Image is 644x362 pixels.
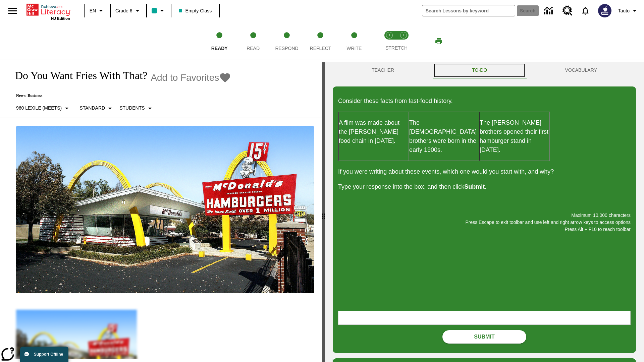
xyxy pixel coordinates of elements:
[385,45,408,51] span: STRETCH
[380,23,399,60] button: Stretch Read step 1 of 2
[433,62,526,78] button: TO-DO
[34,352,63,357] span: Support Offline
[20,347,68,362] button: Support Offline
[275,46,298,51] span: Respond
[338,219,631,226] p: Press Escape to exit toolbar and use left and right arrow keys to access options
[149,5,169,17] button: Class color is teal. Change class color
[338,182,631,191] p: Type your response into the box, and then click .
[115,7,132,14] span: Grade 6
[325,62,644,362] div: activity
[113,5,144,17] button: Grade: Grade 6, Select a grade
[409,118,479,155] p: The [DEMOGRAPHIC_DATA] brothers were born in the early 1900s.
[151,72,231,83] button: Add to Favorites - Do You Want Fries With That?
[8,93,231,98] p: News: Business
[335,23,374,60] button: Write step 5 of 5
[79,105,105,112] p: Standard
[211,46,228,51] span: Ready
[339,118,409,145] p: A film was made about the [PERSON_NAME] food chain in [DATE].
[179,7,212,14] span: Empty Class
[480,118,549,155] p: The [PERSON_NAME] brothers opened their first hamburger stand in [DATE].
[526,62,636,78] button: VOCABULARY
[442,330,526,344] button: Submit
[200,23,239,60] button: Ready step 1 of 5
[402,34,404,37] text: 2
[13,102,73,114] button: Select Lexile, 960 Lexile (Meets)
[267,23,306,60] button: Respond step 3 of 5
[558,2,577,20] a: Resource Center, Will open in new tab
[87,5,108,17] button: Language: EN, Select a language
[90,7,96,14] span: EN
[338,97,631,106] p: Consider these facts from fast-food history.
[233,23,272,60] button: Read step 2 of 5
[594,2,615,19] button: Select a new avatar
[16,126,314,294] img: One of the first McDonald's stores, with the iconic red sign and golden arches.
[428,35,449,47] button: Print
[3,1,22,21] button: Open side menu
[333,62,433,78] button: Teacher
[422,5,515,16] input: search field
[247,46,260,51] span: Read
[51,16,70,20] span: NJ Edition
[77,102,117,114] button: Scaffolds, Standard
[338,167,631,176] p: If you were writing about these events, which one would you start with, and why?
[16,105,62,112] p: 960 Lexile (Meets)
[8,69,147,82] h1: Do You Want Fries With That?
[333,62,636,78] div: Instructional Panel Tabs
[598,4,611,17] img: Avatar
[615,5,641,17] button: Profile/Settings
[618,7,630,14] span: Tauto
[119,105,145,112] p: Students
[151,72,219,83] span: Add to Favorites
[3,5,98,11] body: Maximum 10,000 characters Press Escape to exit toolbar and use left and right arrow keys to acces...
[117,102,156,114] button: Select Student
[346,46,362,51] span: Write
[310,46,331,51] span: Reflect
[394,23,413,60] button: Stretch Respond step 2 of 2
[388,34,390,37] text: 1
[301,23,340,60] button: Reflect step 4 of 5
[540,2,558,20] a: Data Center
[464,183,485,190] strong: Submit
[577,2,594,19] a: Notifications
[322,62,325,362] div: Press Enter or Spacebar and then press right and left arrow keys to move the slider
[338,212,631,219] p: Maximum 10,000 characters
[338,226,631,233] p: Press Alt + F10 to reach toolbar
[26,2,70,20] div: Home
